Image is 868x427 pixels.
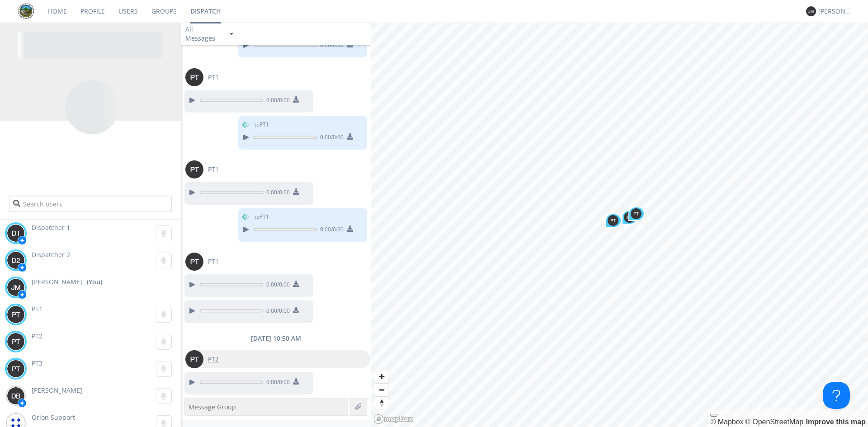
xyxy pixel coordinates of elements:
[230,33,233,35] img: caret-down-sm.svg
[375,384,388,396] span: Zoom out
[208,73,219,82] span: PT1
[263,307,290,317] span: 0:00 / 0:00
[32,332,42,340] span: PT2
[263,378,290,388] span: 0:00 / 0:00
[208,355,219,364] span: PT2
[32,386,82,394] span: [PERSON_NAME]
[263,281,290,291] span: 0:00 / 0:00
[710,414,717,417] button: Toggle attribution
[32,305,42,313] span: PT1
[375,396,388,409] button: Reset bearing to north
[624,212,635,223] img: 373638.png
[293,378,299,385] img: download media button
[806,6,816,16] img: 373638.png
[181,334,371,343] div: [DATE] 10:50 AM
[255,121,269,129] span: to PT1
[347,133,353,140] img: download media button
[317,41,344,51] span: 0:00 / 0:00
[375,397,388,409] span: Reset bearing to north
[7,387,25,405] img: 373638.png
[18,3,34,19] img: eaff3883dddd41549c1c66aca941a5e6
[32,277,82,286] span: [PERSON_NAME]
[375,383,388,396] button: Zoom out
[185,160,203,178] img: 373638.png
[605,213,622,228] div: Map marker
[32,223,70,232] span: Dispatcher 1
[7,360,25,378] img: 373638.png
[7,305,25,324] img: 373638.png
[7,251,25,269] img: 373638.png
[373,414,413,424] a: Mapbox logo
[255,213,269,221] span: to PT1
[293,281,299,287] img: download media button
[7,224,25,242] img: 373638.png
[823,382,850,409] iframe: Toggle Customer Support
[375,370,388,383] button: Zoom in
[806,418,866,426] a: Map feedback
[32,413,75,422] span: Orion Support
[710,418,743,426] a: Mapbox
[7,278,25,296] img: 373638.png
[263,188,290,198] span: 0:00 / 0:00
[9,196,172,212] input: Search users
[631,208,642,219] img: 373638.png
[185,253,203,271] img: 373638.png
[317,225,344,235] span: 0:00 / 0:00
[317,133,344,143] span: 0:00 / 0:00
[622,210,638,225] div: Map marker
[745,418,803,426] a: OpenStreetMap
[185,68,203,86] img: 373638.png
[7,333,25,351] img: 373638.png
[628,206,645,221] div: Map marker
[208,165,219,174] span: PT1
[818,7,852,16] div: [PERSON_NAME]
[263,96,290,106] span: 0:00 / 0:00
[293,307,299,313] img: download media button
[371,23,868,427] canvas: Map
[87,277,102,286] div: (You)
[208,257,219,266] span: PT1
[347,225,353,232] img: download media button
[293,188,299,195] img: download media button
[32,359,42,367] span: PT3
[185,350,203,368] img: 373638.png
[608,215,618,226] img: 373638.png
[32,250,70,259] span: Dispatcher 2
[185,25,222,43] div: All Messages
[293,96,299,103] img: download media button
